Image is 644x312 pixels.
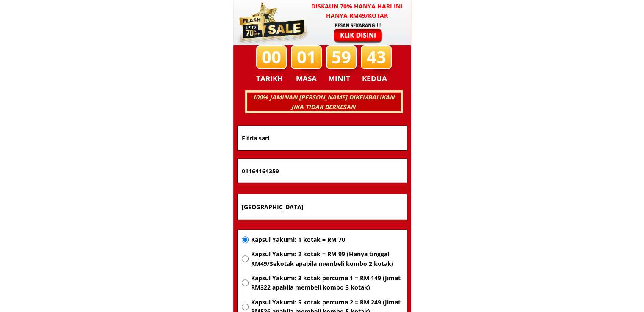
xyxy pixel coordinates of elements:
[292,73,321,85] h3: MASA
[256,73,292,85] h3: TARIKH
[362,73,390,85] h3: KEDUA
[246,93,400,112] h3: 100% JAMINAN [PERSON_NAME] DIKEMBALIKAN JIKA TIDAK BERKESAN
[303,2,411,21] h3: Diskaun 70% hanya hari ini hanya RM49/kotak
[240,159,405,183] input: Nombor Telefon Bimbit
[240,194,405,220] input: Alamat
[251,274,402,293] span: Kapsul Yakumi: 3 kotak percuma 1 = RM 149 (Jimat RM322 apabila membeli kombo 3 kotak)
[251,249,402,268] span: Kapsul Yakumi: 2 kotak = RM 99 (Hanya tinggal RM49/Sekotak apabila membeli kombo 2 kotak)
[328,73,354,85] h3: MINIT
[240,126,405,150] input: Nama penuh
[251,235,402,244] span: Kapsul Yakumi: 1 kotak = RM 70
